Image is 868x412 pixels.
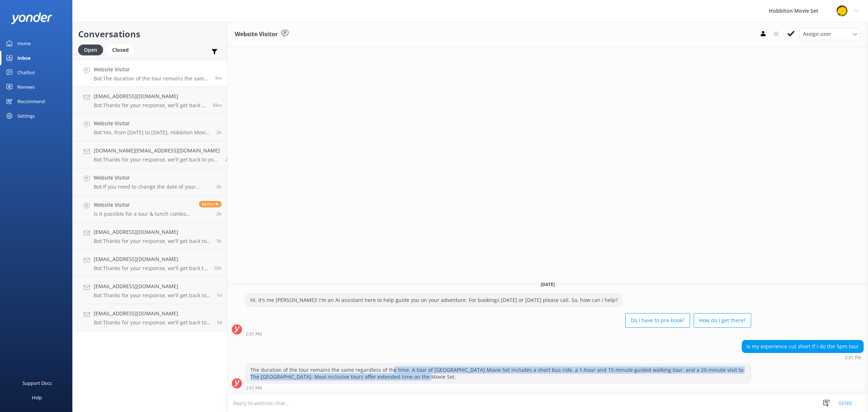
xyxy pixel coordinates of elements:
[94,201,193,209] h4: Website Visitor
[94,119,211,127] h4: Website Visitor
[73,277,227,304] a: [EMAIL_ADDRESS][DOMAIN_NAME]Bot:Thanks for your response, we'll get back to you as soon as we can...
[17,109,35,123] div: Settings
[73,114,227,141] a: Website VisitorBot:Yes, from [DATE] to [DATE], Hobbiton Movie Set is undergoing maintenance and r...
[246,386,262,390] strong: 2:51 PM
[94,211,193,217] p: Is it possible for a tour & lunch combo that is currently listed as fully booked to Have a spot o...
[94,102,207,109] p: Bot: Thanks for your response, we'll get back to you as soon as we can during opening hours.
[17,51,31,65] div: Inbox
[536,281,559,287] span: [DATE]
[845,356,861,360] strong: 2:51 PM
[17,94,45,109] div: Recommend
[32,390,42,405] div: Help
[107,46,138,54] a: Closed
[215,75,222,81] span: Sep 12 2025 02:51pm (UTC +12:00) Pacific/Auckland
[94,265,208,272] p: Bot: Thanks for your response, we'll get back to you as soon as we can during opening hours.
[73,223,227,250] a: [EMAIL_ADDRESS][DOMAIN_NAME]Bot:Thanks for your response, we'll get back to you as soon as we can...
[17,65,35,80] div: Chatbot
[94,129,211,136] p: Bot: Yes, from [DATE] to [DATE], Hobbiton Movie Set is undergoing maintenance and restoration wor...
[78,45,103,55] div: Open
[17,36,31,51] div: Home
[246,294,622,306] div: Hi, it's me [PERSON_NAME]! I'm an AI assistant here to help guide you on your adventure. For book...
[94,147,220,155] h4: [DOMAIN_NAME][EMAIL_ADDRESS][DOMAIN_NAME]
[94,255,208,263] h4: [EMAIL_ADDRESS][DOMAIN_NAME]
[213,102,222,108] span: Sep 12 2025 02:02pm (UTC +12:00) Pacific/Auckland
[216,238,222,244] span: Sep 12 2025 11:35am (UTC +12:00) Pacific/Auckland
[199,201,222,207] span: Reply
[742,355,864,360] div: Sep 12 2025 02:51pm (UTC +12:00) Pacific/Auckland
[94,319,211,326] p: Bot: Thanks for your response, we'll get back to you as soon as we can during opening hours.
[235,30,278,39] h3: Website Visitor
[94,228,211,236] h4: [EMAIL_ADDRESS][DOMAIN_NAME]
[214,265,222,271] span: Sep 12 2025 04:13am (UTC +12:00) Pacific/Auckland
[94,282,211,290] h4: [EMAIL_ADDRESS][DOMAIN_NAME]
[73,60,227,87] a: Website VisitorBot:The duration of the tour remains the same regardless of the time. A tour of [G...
[694,313,751,328] button: How do I get there?
[11,12,52,24] img: yonder-white-logo.png
[799,28,861,40] div: Assign User
[246,331,751,336] div: Sep 12 2025 02:51pm (UTC +12:00) Pacific/Auckland
[94,75,210,82] p: Bot: The duration of the tour remains the same regardless of the time. A tour of [GEOGRAPHIC_DATA...
[94,310,211,318] h4: [EMAIL_ADDRESS][DOMAIN_NAME]
[78,46,107,54] a: Open
[625,313,690,328] button: Do I have to pre-book?
[803,30,831,38] span: Assign user
[94,66,210,73] h4: Website Visitor
[22,376,52,390] div: Support Docs
[217,319,222,325] span: Sep 11 2025 09:39am (UTC +12:00) Pacific/Auckland
[217,292,222,298] span: Sep 11 2025 10:13am (UTC +12:00) Pacific/Auckland
[73,304,227,331] a: [EMAIL_ADDRESS][DOMAIN_NAME]Bot:Thanks for your response, we'll get back to you as soon as we can...
[73,168,227,196] a: Website VisitorBot:If you need to change the date of your ticket, please contact our team at [EMA...
[94,238,211,244] p: Bot: Thanks for your response, we'll get back to you as soon as we can during opening hours.
[94,174,211,182] h4: Website Visitor
[742,340,863,353] div: is my experience cut short if i do the 5pm tour
[94,156,220,163] p: Bot: Thanks for your response, we'll get back to you as soon as we can during opening hours.
[73,196,227,223] a: Website VisitorIs it possible for a tour & lunch combo that is currently listed as fully booked t...
[216,184,222,190] span: Sep 12 2025 12:40pm (UTC +12:00) Pacific/Auckland
[107,45,134,55] div: Closed
[94,92,207,100] h4: [EMAIL_ADDRESS][DOMAIN_NAME]
[216,129,222,135] span: Sep 12 2025 12:56pm (UTC +12:00) Pacific/Auckland
[73,87,227,114] a: [EMAIL_ADDRESS][DOMAIN_NAME]Bot:Thanks for your response, we'll get back to you as soon as we can...
[94,292,211,299] p: Bot: Thanks for your response, we'll get back to you as soon as we can during opening hours.
[837,5,847,16] img: 34-1718678798.png
[216,211,222,217] span: Sep 12 2025 12:06pm (UTC +12:00) Pacific/Auckland
[73,141,227,168] a: [DOMAIN_NAME][EMAIL_ADDRESS][DOMAIN_NAME]Bot:Thanks for your response, we'll get back to you as s...
[73,250,227,277] a: [EMAIL_ADDRESS][DOMAIN_NAME]Bot:Thanks for your response, we'll get back to you as soon as we can...
[225,156,231,163] span: Sep 12 2025 12:41pm (UTC +12:00) Pacific/Auckland
[246,364,751,383] div: The duration of the tour remains the same regardless of the time. A tour of [GEOGRAPHIC_DATA] Mov...
[246,332,262,336] strong: 2:51 PM
[17,80,35,94] div: Reviews
[94,184,211,190] p: Bot: If you need to change the date of your ticket, please contact our team at [EMAIL_ADDRESS][DO...
[78,27,222,41] h2: Conversations
[246,385,751,390] div: Sep 12 2025 02:51pm (UTC +12:00) Pacific/Auckland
